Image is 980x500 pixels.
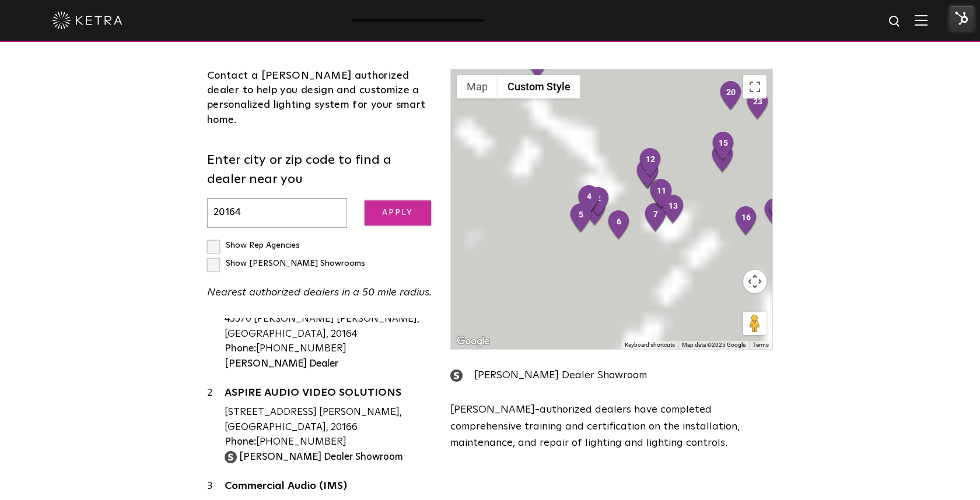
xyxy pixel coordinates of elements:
label: Show [PERSON_NAME] Showrooms [207,259,365,267]
label: Show Rep Agencies [207,241,300,249]
button: Map camera controls [743,270,766,293]
button: Toggle fullscreen view [743,75,766,98]
p: [PERSON_NAME]-authorized dealers have completed comprehensive training and certification on the i... [450,402,773,452]
a: ASPIRE AUDIO VIDEO SOLUTIONS [225,388,433,402]
p: Nearest authorized dealers in a 50 mile radius. [207,284,433,301]
label: Enter city or zip code to find a dealer near you [207,151,433,189]
div: 45570 [PERSON_NAME] [PERSON_NAME], [GEOGRAPHIC_DATA], 20164 [225,312,433,341]
div: 20 [719,80,743,112]
div: 7 [643,202,668,234]
img: HubSpot Tools Menu Toggle [950,6,974,30]
img: ketra-logo-2019-white [52,12,123,29]
strong: [PERSON_NAME] Dealer [225,359,338,369]
div: 23 [745,90,770,121]
input: Enter city or zip code [207,198,347,228]
span: Map data ©2025 Google [682,341,745,348]
div: 4 [577,185,601,216]
a: Commercial Audio (IMS) [225,481,433,495]
div: 19 [763,198,787,229]
div: 1 [207,293,225,371]
strong: [PERSON_NAME] Dealer Showroom [239,452,403,462]
div: Contact a [PERSON_NAME] authorized dealer to help you design and customize a personalized lightin... [207,69,433,128]
div: [PHONE_NUMBER] [225,341,433,357]
div: 9 [635,159,660,190]
div: [PHONE_NUMBER] [225,435,433,450]
img: Google [454,334,492,349]
a: Open this area in Google Maps (opens a new window) [454,334,492,349]
div: 13 [661,194,685,226]
div: 15 [711,131,736,163]
div: 6 [607,210,631,241]
div: 16 [734,206,758,237]
strong: Phone: [225,437,256,447]
div: [PERSON_NAME] Dealer Showroom [450,367,773,384]
a: Terms (opens in new tab) [752,341,769,348]
div: 5 [569,203,593,234]
strong: Phone: [225,344,256,354]
img: showroom_icon.png [225,451,237,463]
div: 11 [649,179,674,210]
button: Show street map [457,75,498,98]
img: Hamburger%20Nav.svg [915,15,928,26]
div: 12 [638,147,663,179]
button: Custom Style [498,75,580,98]
button: Drag Pegman onto the map to open Street View [743,312,766,335]
img: search icon [888,15,902,29]
div: [STREET_ADDRESS] [PERSON_NAME], [GEOGRAPHIC_DATA], 20166 [225,405,433,435]
input: Apply [365,200,431,226]
div: 2 [207,386,225,464]
img: showroom_icon.png [450,369,463,382]
div: 22 [768,195,792,227]
button: Keyboard shortcuts [625,341,675,349]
